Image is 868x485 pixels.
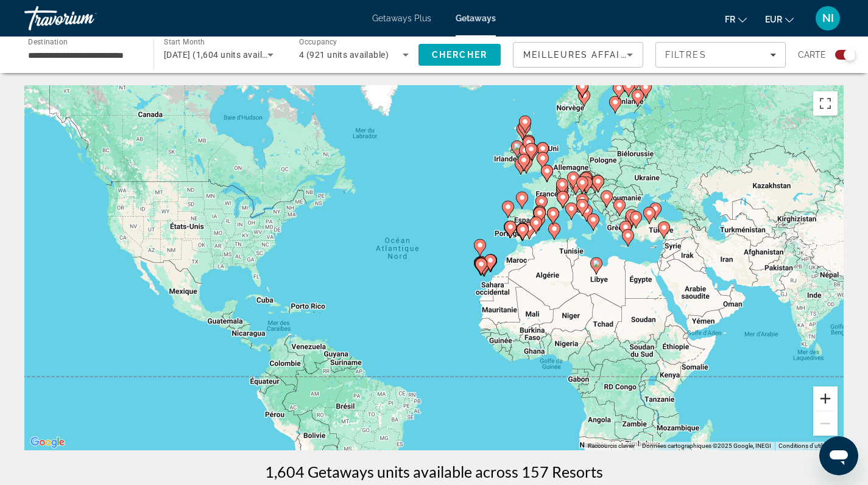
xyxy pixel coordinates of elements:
[28,48,138,63] input: Select destination
[812,5,844,31] button: User Menu
[765,15,782,24] span: EUR
[642,442,771,449] span: Données cartographiques ©2025 Google, INEGI
[665,50,707,60] span: Filtres
[822,12,834,24] span: NI
[27,434,68,450] a: Ouvrir cette zone dans Google Maps (dans une nouvelle fenêtre)
[418,44,501,66] button: Search
[164,50,282,60] span: [DATE] (1,604 units available)
[523,47,633,62] mat-select: Sort by
[299,50,389,60] span: 4 (921 units available)
[588,442,635,450] button: Raccourcis clavier
[164,38,205,46] span: Start Month
[523,50,640,60] span: Meilleures affaires
[819,436,858,475] iframe: Bouton de lancement de la fenêtre de messagerie
[813,386,838,411] button: Zoom avant
[372,13,431,23] a: Getaways Plus
[299,38,337,46] span: Occupancy
[265,462,603,481] h1: 1,604 Getaways units available across 157 Resorts
[725,10,747,28] button: Change language
[456,13,496,23] a: Getaways
[765,10,794,28] button: Change currency
[778,442,840,449] a: Conditions d'utilisation (s'ouvre dans un nouvel onglet)
[655,42,786,68] button: Filters
[432,50,487,60] span: Chercher
[24,2,146,34] a: Travorium
[725,15,735,24] span: fr
[27,434,68,450] img: Google
[798,46,826,63] span: Carte
[28,37,68,46] span: Destination
[813,411,838,436] button: Zoom arrière
[813,91,838,116] button: Passer en plein écran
